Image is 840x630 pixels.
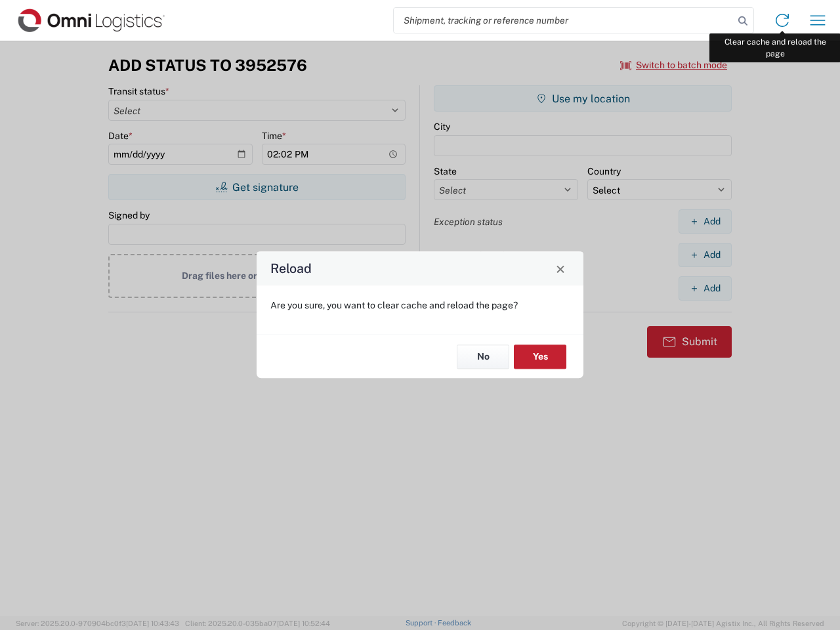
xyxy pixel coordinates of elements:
button: Yes [514,345,566,369]
p: Are you sure, you want to clear cache and reload the page? [270,299,570,311]
button: No [457,345,509,369]
button: Close [551,259,570,278]
input: Shipment, tracking or reference number [394,8,734,33]
h4: Reload [270,259,312,278]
